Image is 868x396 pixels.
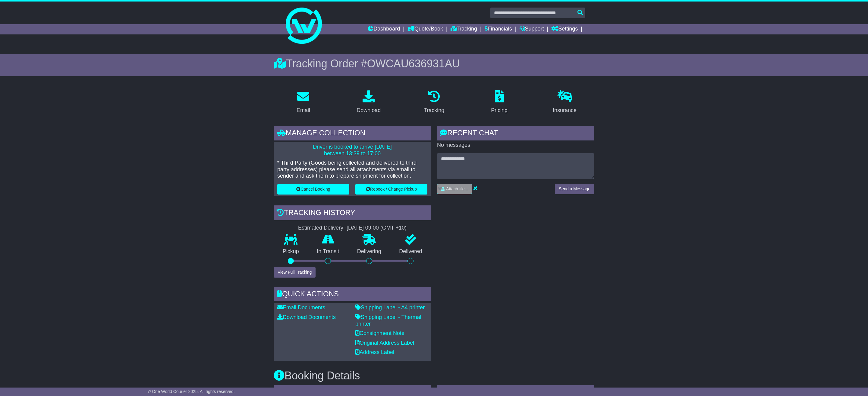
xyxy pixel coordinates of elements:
[274,248,308,255] p: Pickup
[520,24,544,34] a: Support
[355,349,394,355] a: Address Label
[368,24,400,34] a: Dashboard
[348,248,390,255] p: Delivering
[355,184,427,195] button: Rebook / Change Pickup
[451,24,477,34] a: Tracking
[367,57,460,70] span: OWCAU636931AU
[277,144,427,157] p: Driver is booked to arrive [DATE] between 13:39 to 17:00
[274,57,594,70] div: Tracking Order #
[355,330,404,336] a: Consignment Note
[420,88,448,117] a: Tracking
[274,126,431,142] div: Manage collection
[308,248,348,255] p: In Transit
[487,88,511,117] a: Pricing
[355,304,425,311] a: Shipping Label - A4 printer
[274,287,431,303] div: Quick Actions
[274,370,594,382] h3: Booking Details
[277,184,349,195] button: Cancel Booking
[277,304,325,311] a: Email Documents
[274,205,431,222] div: Tracking history
[277,160,427,179] p: * Third Party (Goods being collected and delivered to third party addresses) please send all atta...
[274,225,431,231] div: Estimated Delivery -
[437,126,594,142] div: RECENT CHAT
[357,106,381,114] div: Download
[407,24,443,34] a: Quote/Book
[485,24,512,34] a: Financials
[277,314,336,320] a: Download Documents
[551,24,578,34] a: Settings
[355,314,421,327] a: Shipping Label - Thermal printer
[491,106,508,114] div: Pricing
[297,106,310,114] div: Email
[555,184,594,194] button: Send a Message
[353,88,385,117] a: Download
[390,248,431,255] p: Delivered
[293,88,314,117] a: Email
[355,340,414,346] a: Original Address Label
[148,389,235,394] span: © One World Courier 2025. All rights reserved.
[424,106,444,114] div: Tracking
[549,88,580,117] a: Insurance
[274,267,316,278] button: View Full Tracking
[347,225,407,231] div: [DATE] 09:00 (GMT +10)
[437,142,594,149] p: No messages
[553,106,577,114] div: Insurance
